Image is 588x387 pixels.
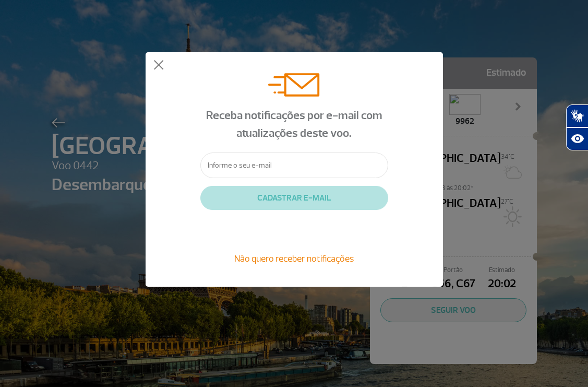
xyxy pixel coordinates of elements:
span: Não quero receber notificações [234,253,354,264]
button: Abrir tradutor de língua de sinais. [566,104,588,127]
span: Receba notificações por e-mail com atualizações deste voo. [206,108,382,140]
button: CADASTRAR E-MAIL [200,186,388,210]
button: Abrir recursos assistivos. [566,127,588,150]
input: Informe o seu e-mail [200,153,388,178]
div: Plugin de acessibilidade da Hand Talk. [566,104,588,150]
